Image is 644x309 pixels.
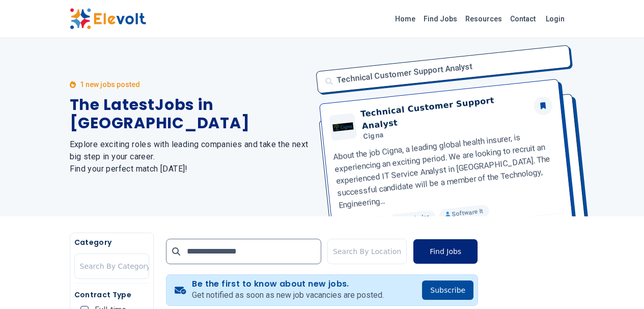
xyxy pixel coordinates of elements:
[70,96,310,132] h1: The Latest Jobs in [GEOGRAPHIC_DATA]
[192,279,384,289] h4: Be the first to know about new jobs.
[540,9,571,29] a: Login
[74,237,149,247] h5: Category
[461,11,506,27] a: Resources
[70,8,146,30] img: Elevolt
[506,11,540,27] a: Contact
[593,260,644,309] iframe: Chat Widget
[419,11,461,27] a: Find Jobs
[413,239,478,264] button: Find Jobs
[192,289,384,301] p: Get notified as soon as new job vacancies are posted.
[80,79,140,90] p: 1 new jobs posted
[70,138,310,175] h2: Explore exciting roles with leading companies and take the next big step in your career. Find you...
[422,280,473,300] button: Subscribe
[74,290,149,300] h5: Contract Type
[391,11,419,27] a: Home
